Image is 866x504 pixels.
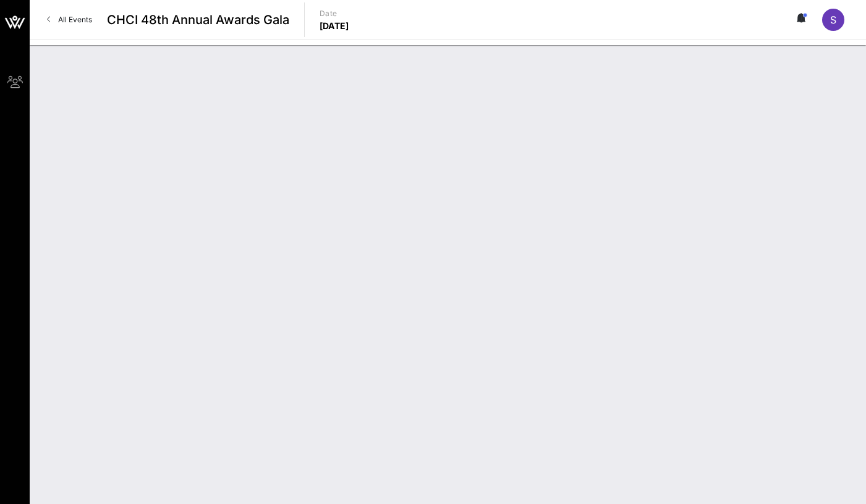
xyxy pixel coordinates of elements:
[822,9,844,31] div: S
[830,14,836,26] span: S
[58,15,92,24] span: All Events
[107,11,289,29] span: CHCI 48th Annual Awards Gala
[320,20,349,32] p: [DATE]
[40,10,100,30] a: All Events
[320,7,349,20] p: Date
